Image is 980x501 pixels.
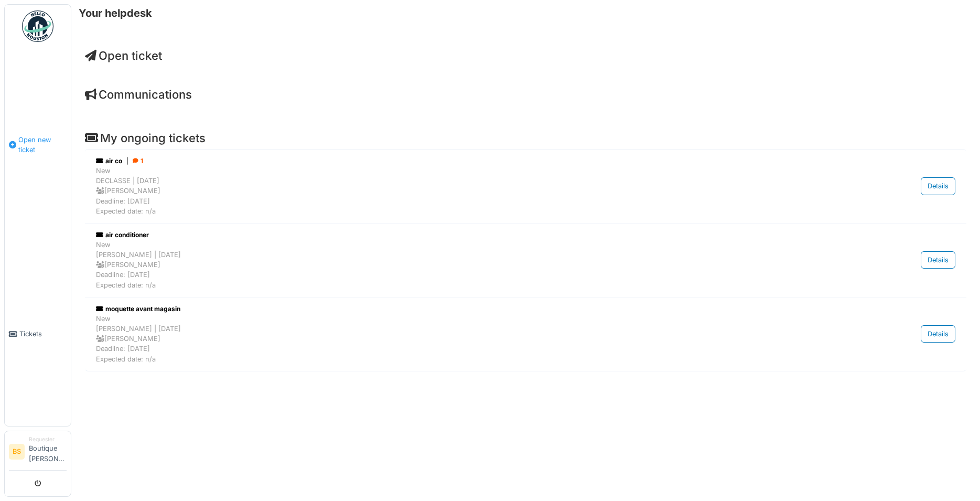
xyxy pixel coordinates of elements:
h4: Communications [85,88,966,101]
h4: My ongoing tickets [85,131,966,145]
div: New [PERSON_NAME] | [DATE] [PERSON_NAME] Deadline: [DATE] Expected date: n/a [96,314,829,364]
div: New [PERSON_NAME] | [DATE] [PERSON_NAME] Deadline: [DATE] Expected date: n/a [96,240,829,290]
a: air conditioner New[PERSON_NAME] | [DATE] [PERSON_NAME]Deadline: [DATE]Expected date: n/a Details [93,228,958,293]
span: | [126,156,128,166]
a: moquette avant magasin New[PERSON_NAME] | [DATE] [PERSON_NAME]Deadline: [DATE]Expected date: n/a ... [93,302,958,367]
div: Details [921,325,955,343]
div: air co [96,156,829,166]
div: Details [921,251,955,269]
div: New DECLASSE | [DATE] [PERSON_NAME] Deadline: [DATE] Expected date: n/a [96,166,829,216]
a: Open new ticket [5,48,71,242]
div: air conditioner [96,230,829,240]
img: Badge_color-CXgf-gQk.svg [22,10,53,42]
a: air co| 1 NewDECLASSE | [DATE] [PERSON_NAME]Deadline: [DATE]Expected date: n/a Details [93,154,958,219]
a: Tickets [5,242,71,426]
div: 1 [133,156,143,166]
div: Details [921,177,955,195]
div: Requester [29,435,67,443]
span: Open new ticket [18,135,67,155]
li: BS [9,444,25,460]
a: Open ticket [85,49,162,62]
li: Boutique [PERSON_NAME] [29,435,67,468]
h6: Your helpdesk [79,7,152,19]
span: Tickets [19,329,67,339]
a: BS RequesterBoutique [PERSON_NAME] [9,435,67,471]
div: moquette avant magasin [96,304,829,314]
